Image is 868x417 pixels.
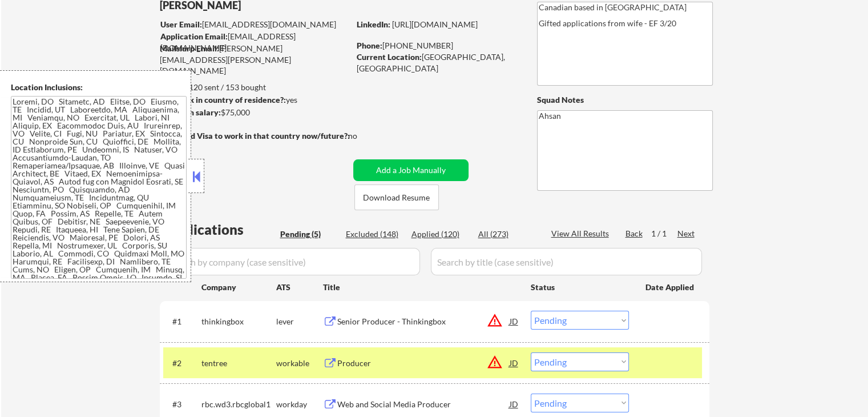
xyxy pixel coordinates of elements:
button: warning_amber [487,354,503,370]
div: Applied (120) [411,228,469,240]
div: 1 / 1 [651,228,677,239]
strong: Will need Visa to work in that country now/future?: [160,131,350,141]
div: JD [508,394,520,414]
div: #2 [172,358,192,369]
div: Back [625,228,644,239]
strong: LinkedIn: [357,19,390,29]
div: ATS [276,282,323,293]
div: [EMAIL_ADDRESS][DOMAIN_NAME] [160,31,349,53]
div: yes [159,94,346,106]
button: warning_amber [487,312,503,328]
div: All (273) [478,228,535,240]
div: Title [323,282,520,293]
button: Download Resume [354,185,439,210]
div: Applications [163,223,276,236]
div: tentree [201,358,276,369]
div: Excluded (148) [346,228,403,240]
div: JD [508,311,520,331]
div: thinkingbox [201,316,276,327]
strong: Application Email: [160,31,228,41]
div: JD [508,352,520,373]
strong: Phone: [357,41,382,50]
div: 120 sent / 153 bought [159,82,349,93]
button: Add a Job Manually [353,159,469,181]
div: Web and Social Media Producer [337,399,510,410]
div: lever [276,316,323,327]
a: [URL][DOMAIN_NAME] [392,19,478,29]
strong: Mailslurp Email: [160,43,219,53]
div: [PERSON_NAME][EMAIL_ADDRESS][PERSON_NAME][DOMAIN_NAME] [160,43,349,77]
div: Date Applied [645,282,696,293]
div: Status [531,276,629,297]
div: [GEOGRAPHIC_DATA], [GEOGRAPHIC_DATA] [357,51,518,74]
div: $75,000 [159,107,349,118]
div: no [348,130,381,142]
div: View All Results [551,228,612,239]
div: Squad Notes [537,94,713,106]
input: Search by title (case sensitive) [431,248,702,275]
div: workday [276,399,323,410]
input: Search by company (case sensitive) [163,248,420,275]
div: Pending (5) [280,228,337,240]
div: #1 [172,316,192,327]
div: #3 [172,399,192,410]
div: Location Inclusions: [11,82,187,93]
strong: Current Location: [357,52,422,62]
strong: User Email: [160,19,202,29]
div: Next [677,228,696,239]
div: [EMAIL_ADDRESS][DOMAIN_NAME] [160,19,349,30]
div: workable [276,358,323,369]
div: rbc.wd3.rbcglobal1 [201,399,276,410]
div: Producer [337,358,510,369]
div: Company [201,282,276,293]
strong: Can work in country of residence?: [159,95,286,105]
div: Senior Producer - Thinkingbox [337,316,510,327]
div: [PHONE_NUMBER] [357,40,518,51]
